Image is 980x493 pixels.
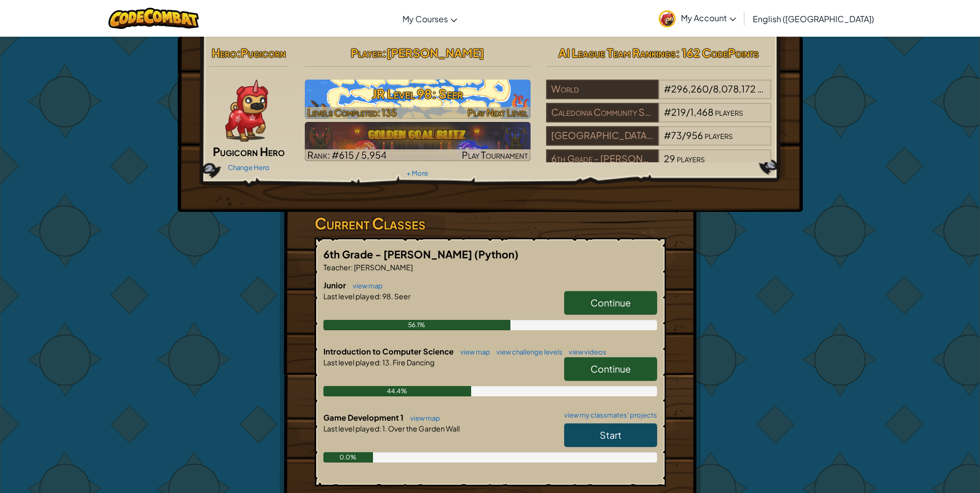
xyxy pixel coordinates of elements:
span: Hero [212,45,237,60]
a: My Courses [397,5,462,33]
div: 0.0% [323,452,374,463]
span: / [686,106,690,118]
a: view my classmates' projects [559,412,657,419]
span: Play Next Level [468,106,528,118]
a: English ([GEOGRAPHIC_DATA]) [748,5,879,33]
img: JR Level 98: Seer [305,80,531,119]
span: # [664,83,671,95]
span: Teacher [323,263,351,272]
span: 296,260 [671,83,709,95]
span: Seer [393,291,411,301]
a: Rank: #615 / 5,954Play Tournament [305,122,531,161]
span: 73 [671,129,682,141]
span: 13. [381,358,392,367]
div: 6th Grade - [PERSON_NAME] [546,149,659,169]
span: Junior [323,280,348,290]
a: view map [455,348,490,356]
a: + More [407,169,428,177]
div: [GEOGRAPHIC_DATA][PERSON_NAME] [546,126,659,146]
span: Last level played [323,291,379,301]
span: Last level played [323,358,379,367]
span: My Courses [402,13,448,24]
span: Over the Garden Wall [387,424,460,433]
span: : [379,291,381,301]
span: Game Development 1 [323,412,405,422]
img: avatar [659,10,676,27]
span: players [705,129,733,141]
span: : [379,358,381,367]
span: Fire Dancing [392,358,434,367]
a: My Account [654,2,741,35]
span: : [382,45,386,60]
div: 56.1% [323,320,510,330]
span: # [664,129,671,141]
span: 29 [664,152,675,164]
span: / [682,129,686,141]
a: World#296,260/8,078,172players [546,89,772,101]
span: AI League Team Rankings [558,45,676,60]
span: [PERSON_NAME] [353,263,413,272]
a: 6th Grade - [PERSON_NAME]29players [546,159,772,171]
span: 8,078,172 [713,83,756,95]
span: Start [600,429,621,441]
span: Levels Completed: 135 [307,106,397,118]
span: 219 [671,106,686,118]
div: Caledonia Community Schools [546,103,659,122]
span: : 162 CodePoints [676,45,759,60]
span: 6th Grade - [PERSON_NAME] [323,248,474,260]
h3: JR Level 98: Seer [305,82,531,105]
span: Last level played [323,424,379,433]
img: CodeCombat logo [108,8,199,29]
a: view videos [564,348,606,356]
a: view challenge levels [491,348,563,356]
span: players [677,152,705,164]
span: / [709,83,713,95]
a: Play Next Level [305,80,531,119]
span: 1,468 [690,106,713,118]
span: players [715,106,743,118]
span: Introduction to Computer Science [323,346,455,356]
span: : [237,45,241,60]
span: My Account [681,12,736,23]
span: 98. [381,291,393,301]
div: 44.4% [323,386,472,396]
a: view map [348,282,383,290]
a: view map [405,414,440,422]
span: Pugicorn [241,45,286,60]
span: [PERSON_NAME] [386,45,484,60]
div: World [546,80,659,99]
span: : [351,263,353,272]
span: (Python) [474,248,519,260]
span: English ([GEOGRAPHIC_DATA]) [753,13,874,24]
a: Change Hero [228,163,270,172]
span: 1. [381,424,387,433]
img: pugicorn-paper-doll.png [225,80,268,142]
a: [GEOGRAPHIC_DATA][PERSON_NAME]#73/956players [546,136,772,148]
span: # [664,106,671,118]
span: 956 [686,129,703,141]
span: Pugicorn Hero [213,144,285,159]
span: Continue [590,363,631,375]
h3: Current Classes [315,212,666,235]
span: Play Tournament [462,149,528,161]
a: Caledonia Community Schools#219/1,468players [546,113,772,125]
span: Player [351,45,382,60]
img: Golden Goal [305,122,531,161]
span: : [379,424,381,433]
span: Rank: #615 / 5,954 [307,149,386,161]
span: Continue [590,297,631,309]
